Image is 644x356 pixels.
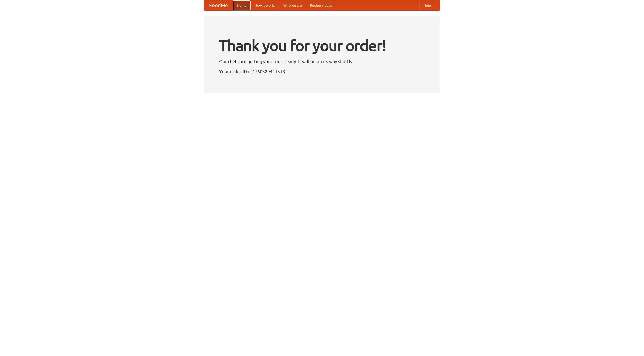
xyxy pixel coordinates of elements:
[279,0,306,10] a: Who we are
[219,68,425,75] p: Your order ID is 1760329421513.
[251,0,279,10] a: How it works
[219,58,425,65] p: Our chefs are getting your food ready. It will be on its way shortly.
[204,0,233,10] a: FoodMe
[306,0,336,10] a: Recipe videos
[219,33,425,58] h1: Thank you for your order!
[233,0,251,10] a: Home
[419,0,435,10] a: Help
